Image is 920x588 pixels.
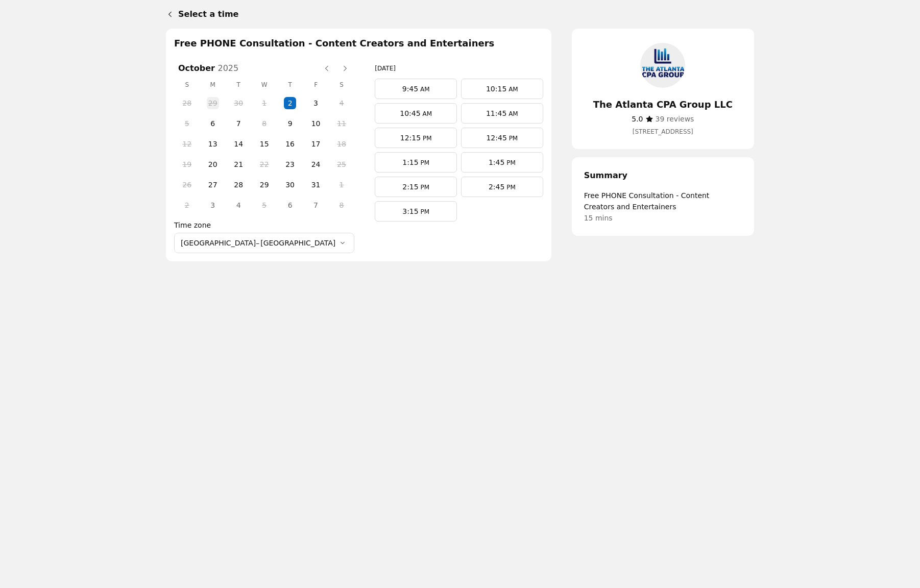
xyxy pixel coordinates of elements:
[400,109,420,117] span: 10:45
[231,95,246,111] span: 30
[232,138,245,150] button: Tuesday, 14 October 2025
[284,97,296,109] button: Thursday, 2 October 2025 selected
[205,116,221,131] span: 6
[207,179,219,191] button: Monday, 27 October 2025
[375,63,541,73] h3: [DATE]
[335,199,348,211] button: Saturday, 8 November 2025
[205,136,221,152] span: 13
[158,2,178,27] a: Back
[310,97,322,109] button: Friday, 3 October 2025
[179,136,195,152] span: 12
[282,177,298,192] span: 30
[507,135,518,142] span: PM
[207,117,219,130] button: Monday, 6 October 2025
[334,157,349,172] span: 25
[258,158,271,170] button: Wednesday, 22 October 2025
[335,179,348,191] button: Saturday, 1 November 2025
[277,77,303,93] span: T
[402,183,418,191] span: 2:15
[421,110,432,117] span: AM
[461,128,543,148] a: 12:45 PM
[308,116,324,131] span: 10
[231,198,246,213] span: 4
[231,157,246,172] span: 21
[181,179,193,191] button: Sunday, 26 October 2025
[257,136,272,152] span: 15
[308,157,324,172] span: 24
[200,77,225,93] span: M
[461,103,543,124] a: 11:45 AM
[174,233,354,253] button: [GEOGRAPHIC_DATA]–[GEOGRAPHIC_DATA]
[335,138,348,150] button: Saturday, 18 October 2025
[205,95,221,111] span: 29
[258,138,271,150] button: Wednesday, 15 October 2025
[584,190,742,212] span: Free PHONE Consultation - Content Creators and Entertainers
[375,79,457,99] a: 9:45 AM
[231,136,246,152] span: 14
[232,117,245,130] button: Tuesday, 7 October 2025
[489,183,504,191] span: 2:45
[584,169,742,182] h2: Summary
[282,157,298,172] span: 23
[504,184,515,191] span: PM
[400,134,421,142] span: 12:15
[419,208,429,215] span: PM
[310,158,322,170] button: Friday, 24 October 2025
[418,86,429,93] span: AM
[632,115,643,123] span: 5.0 stars out of 5
[257,116,272,131] span: 8
[251,77,277,93] span: W
[310,138,322,150] button: Friday, 17 October 2025
[334,116,349,131] span: 11
[205,177,221,192] span: 27
[179,198,195,213] span: 2
[174,219,354,231] label: Time zone
[303,77,328,93] span: F
[319,60,335,77] button: Previous month
[282,136,298,152] span: 16
[232,179,245,191] button: Tuesday, 28 October 2025
[181,199,193,211] button: Sunday, 2 November 2025
[489,158,504,166] span: 1:45
[181,158,193,170] button: Sunday, 19 October 2025
[205,198,221,213] span: 3
[257,198,272,213] span: 5
[231,116,246,131] span: 7
[504,159,515,166] span: PM
[207,158,219,170] button: Monday, 20 October 2025
[584,127,742,137] a: Get directions (Opens in a new window)
[284,138,296,150] button: Thursday, 16 October 2025
[334,95,349,111] span: 4
[308,136,324,152] span: 17
[282,116,298,131] span: 9
[178,8,754,20] h1: Select a time
[334,198,349,213] span: 8
[375,128,457,148] a: 12:15 PM
[335,117,348,130] button: Saturday, 11 October 2025
[421,135,431,142] span: PM
[375,152,457,173] a: 1:15 PM
[257,157,272,172] span: 22
[308,177,324,192] span: 31
[181,117,193,130] button: Sunday, 5 October 2025
[337,60,353,77] button: Next month
[335,97,348,109] button: Saturday, 4 October 2025
[335,158,348,170] button: Saturday, 25 October 2025
[402,85,418,93] span: 9:45
[638,41,687,90] img: The Atlanta CPA Group LLC logo
[174,37,543,50] h2: Free PHONE Consultation - Content Creators and Entertainers
[179,116,195,131] span: 5
[632,113,643,125] span: ​
[207,97,219,109] button: Monday, 29 September 2025
[310,117,322,130] button: Friday, 10 October 2025
[375,103,457,124] a: 10:45 AM
[174,37,543,253] section: Available time slots
[282,198,298,213] span: 6
[402,207,418,215] span: 3:15
[232,199,245,211] button: Tuesday, 4 November 2025
[226,77,251,93] span: T
[506,86,518,93] span: AM
[174,77,200,93] span: S
[584,98,742,111] h4: The Atlanta CPA Group LLC
[258,179,271,191] button: Wednesday, 29 October 2025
